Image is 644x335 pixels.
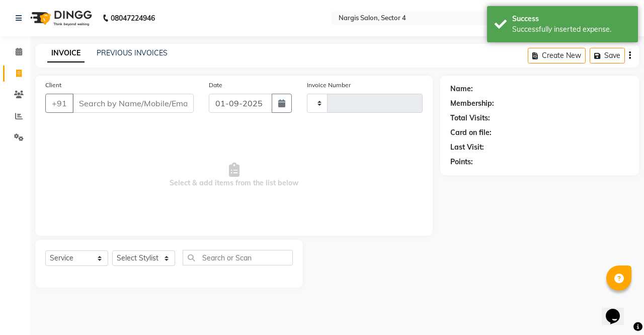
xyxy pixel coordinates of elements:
[183,250,293,265] input: Search or Scan
[47,44,85,62] a: INVOICE
[512,14,630,24] div: Success
[111,4,155,32] b: 08047224946
[209,81,222,90] label: Date
[97,48,168,57] a: PREVIOUS INVOICES
[528,48,586,63] button: Create New
[26,4,95,32] img: logo
[602,295,634,325] iframe: chat widget
[590,48,625,63] button: Save
[512,24,630,35] div: Successfully inserted expense.
[72,94,194,113] input: Search by Name/Mobile/Email/Code
[45,81,61,90] label: Client
[450,157,473,167] div: Points:
[307,81,351,90] label: Invoice Number
[450,84,473,94] div: Name:
[45,94,73,113] button: +91
[450,127,492,138] div: Card on file:
[450,142,484,153] div: Last Visit:
[450,98,494,109] div: Membership:
[45,125,423,226] span: Select & add items from the list below
[450,113,490,123] div: Total Visits:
